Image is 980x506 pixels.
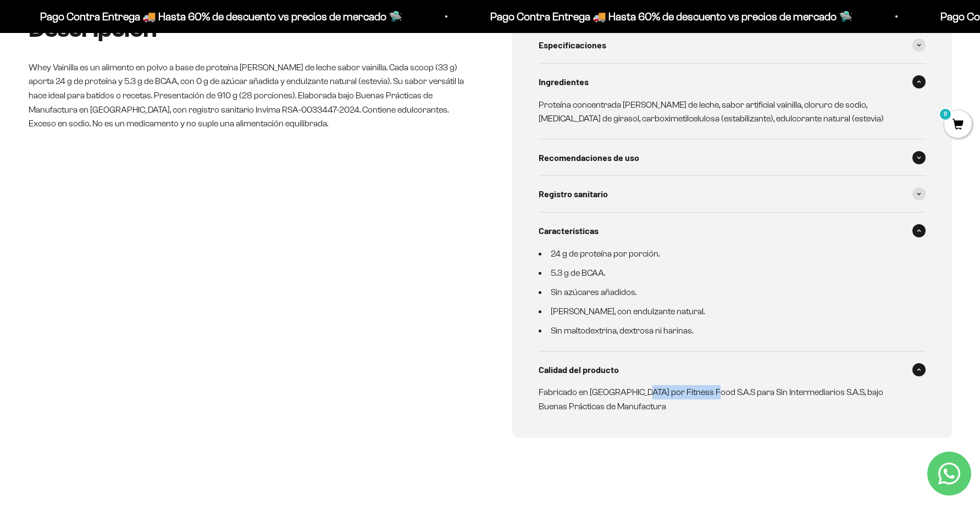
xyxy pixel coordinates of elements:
[539,285,912,299] li: Sin azúcares añadidos.
[539,151,639,165] span: Recomendaciones de uso
[539,266,912,280] li: 5.3 g de BCAA.
[539,38,606,52] span: Especificaciones
[539,324,912,338] li: Sin maltodextrina, dextrosa ni harinas.
[939,108,952,121] mark: 0
[539,213,926,249] summary: Características
[539,352,926,388] summary: Calidad del producto
[539,176,926,212] summary: Registro sanitario
[539,27,926,63] summary: Especificaciones
[539,187,608,201] span: Registro sanitario
[32,8,394,25] p: Pago Contra Entrega 🚚 Hasta 60% de descuento vs precios de mercado 🛸
[539,98,912,126] p: Proteína concentrada [PERSON_NAME] de leche, sabor artificial vainilla, cloruro de sodio, [MEDICA...
[539,75,589,89] span: Ingredientes
[539,385,912,413] p: Fabricado en [GEOGRAPHIC_DATA] por Fitness Food S.A.S para Sin Intermediarios S.A.S, bajo Buenas ...
[482,8,844,25] p: Pago Contra Entrega 🚚 Hasta 60% de descuento vs precios de mercado 🛸
[539,224,599,238] span: Características
[539,363,619,377] span: Calidad del producto
[539,304,912,319] li: [PERSON_NAME], con endulzante natural.
[29,60,468,131] p: Whey Vainilla es un alimento en polvo a base de proteína [PERSON_NAME] de leche sabor vainilla. C...
[944,119,972,131] a: 0
[539,140,926,176] summary: Recomendaciones de uso
[539,247,912,261] li: 24 g de proteína por porción.
[539,64,926,100] summary: Ingredientes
